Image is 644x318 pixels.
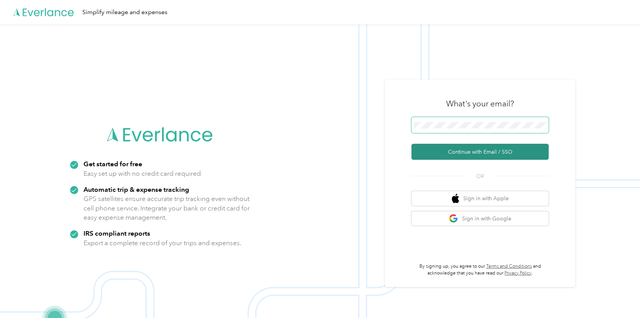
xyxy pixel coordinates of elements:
[411,144,549,160] button: Continue with Email / SSO
[452,194,459,203] img: apple logo
[84,194,250,222] p: GPS satellites ensure accurate trip tracking even without cell phone service. Integrate your bank...
[84,238,241,248] p: Export a complete record of your trips and expenses.
[486,263,532,269] a: Terms and Conditions
[449,214,458,223] img: google logo
[84,229,150,237] strong: IRS compliant reports
[82,8,167,17] div: Simplify mileage and expenses
[411,191,549,206] button: apple logoSign in with Apple
[446,98,514,109] h3: What's your email?
[84,169,201,178] p: Easy set up with no credit card required
[504,270,532,276] a: Privacy Policy
[467,172,493,180] span: OR
[84,160,142,168] strong: Get started for free
[84,185,189,193] strong: Automatic trip & expense tracking
[411,263,549,276] p: By signing up, you agree to our and acknowledge that you have read our .
[411,211,549,226] button: google logoSign in with Google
